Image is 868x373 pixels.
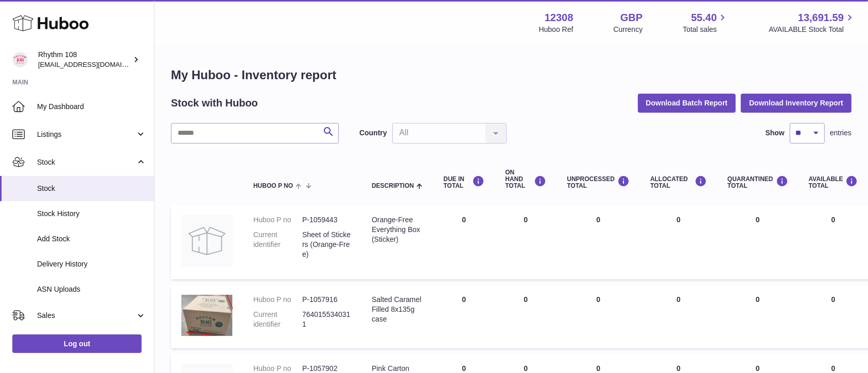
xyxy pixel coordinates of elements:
div: QUARANTINED Total [727,175,788,189]
span: Huboo P no [253,183,293,189]
span: 0 [756,295,760,304]
div: AVAILABLE Total [809,175,858,189]
a: Log out [12,334,142,353]
td: 0 [433,205,495,279]
span: 13,691.59 [798,11,844,25]
button: Download Inventory Report [741,94,852,112]
dt: Huboo P no [253,215,302,225]
strong: GBP [620,11,643,25]
span: Total sales [683,25,728,34]
td: 0 [495,285,557,348]
dt: Current identifier [253,230,302,259]
span: entries [830,128,852,138]
dt: Huboo P no [253,295,302,305]
label: Show [766,128,785,138]
span: Stock [37,157,135,167]
strong: 12308 [545,11,574,25]
td: 0 [433,285,495,348]
td: 0 [557,285,640,348]
span: My Dashboard [37,102,146,112]
span: AVAILABLE Stock Total [769,25,856,34]
span: Description [372,183,414,189]
span: ASN Uploads [37,285,146,294]
label: Country [359,128,387,138]
div: Currency [614,25,643,34]
div: UNPROCESSED Total [567,175,630,189]
td: 0 [495,205,557,279]
a: 55.40 Total sales [683,11,728,34]
td: 0 [640,285,717,348]
span: Add Stock [37,234,146,244]
h1: My Huboo - Inventory report [171,67,852,83]
dt: Current identifier [253,310,302,329]
img: product image [181,295,233,336]
img: orders@rhythm108.com [12,52,28,67]
div: ON HAND Total [505,169,546,190]
span: 55.40 [691,11,717,25]
span: Delivery History [37,259,146,269]
div: Rhythm 108 [38,50,131,69]
span: [EMAIL_ADDRESS][DOMAIN_NAME] [38,60,151,68]
button: Download Batch Report [638,94,736,112]
span: Stock [37,184,146,193]
span: Listings [37,130,135,139]
div: DUE IN TOTAL [443,175,484,189]
td: 0 [640,205,717,279]
div: ALLOCATED Total [650,175,707,189]
h2: Stock with Huboo [171,96,258,110]
dd: 7640155340311 [302,310,351,329]
dd: Sheet of Stickers (Orange-Free) [302,230,351,259]
a: 13,691.59 AVAILABLE Stock Total [769,11,856,34]
span: Sales [37,311,135,321]
div: Salted Caramel Filled 8x135g case [372,295,423,324]
dd: P-1057916 [302,295,351,305]
img: product image [181,215,233,267]
span: 0 [756,364,760,372]
td: 0 [557,205,640,279]
div: Huboo Ref [539,25,574,34]
span: Stock History [37,209,146,219]
dd: P-1059443 [302,215,351,225]
span: 0 [756,216,760,224]
div: Orange-Free Everything Box (Sticker) [372,215,423,244]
